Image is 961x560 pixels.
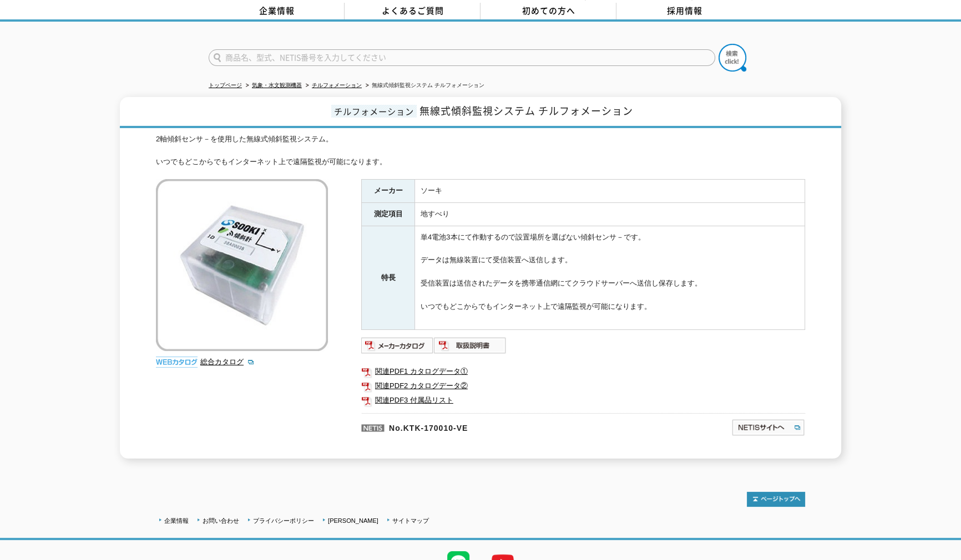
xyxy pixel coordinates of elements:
a: 関連PDF3 付属品リスト [361,393,805,408]
td: 地すべり [415,203,805,226]
img: 無線式傾斜監視システム チルフォメーション [156,179,328,351]
a: 取扱説明書 [434,344,507,352]
a: [PERSON_NAME] [328,517,378,524]
input: 商品名、型式、NETIS番号を入力してください [209,49,715,66]
div: 2軸傾斜センサ－を使用した無線式傾斜監視システム。 いつでもどこからでもインターネット上で遠隔監視が可能になります。 [156,134,805,168]
li: 無線式傾斜監視システム チルフォメーション [363,80,484,91]
span: 初めての方へ [522,4,575,17]
img: メーカーカタログ [361,337,434,354]
a: 総合カタログ [200,358,255,366]
td: 単4電池3本にて作動するので設置場所を選ばない傾斜センサ－です。 データは無線装置にて受信装置へ送信します。 受信装置は送信されたデータを携帯通信網にてクラウドサーバーへ送信し保存します。 いつ... [415,226,805,329]
a: サイトマップ [392,517,429,524]
th: 測定項目 [362,203,415,226]
a: 気象・水文観測機器 [252,82,302,88]
p: No.KTK-170010-VE [361,413,624,440]
a: チルフォメーション [312,82,362,88]
img: webカタログ [156,357,198,368]
span: チルフォメーション [331,105,417,118]
img: NETISサイトへ [731,419,805,436]
a: トップページ [209,82,242,88]
th: 特長 [362,226,415,329]
a: メーカーカタログ [361,344,434,352]
a: お問い合わせ [203,517,239,524]
th: メーカー [362,180,415,203]
a: 関連PDF2 カタログデータ② [361,379,805,393]
a: 関連PDF1 カタログデータ① [361,364,805,379]
a: 企業情報 [209,3,345,19]
span: 無線式傾斜監視システム チルフォメーション [419,103,633,118]
a: 初めての方へ [480,3,616,19]
td: ソーキ [415,180,805,203]
a: 採用情報 [616,3,752,19]
img: btn_search.png [719,44,746,72]
img: トップページへ [747,492,805,507]
a: よくあるご質問 [345,3,480,19]
a: プライバシーポリシー [253,517,314,524]
a: 企業情報 [164,517,189,524]
img: 取扱説明書 [434,337,507,354]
